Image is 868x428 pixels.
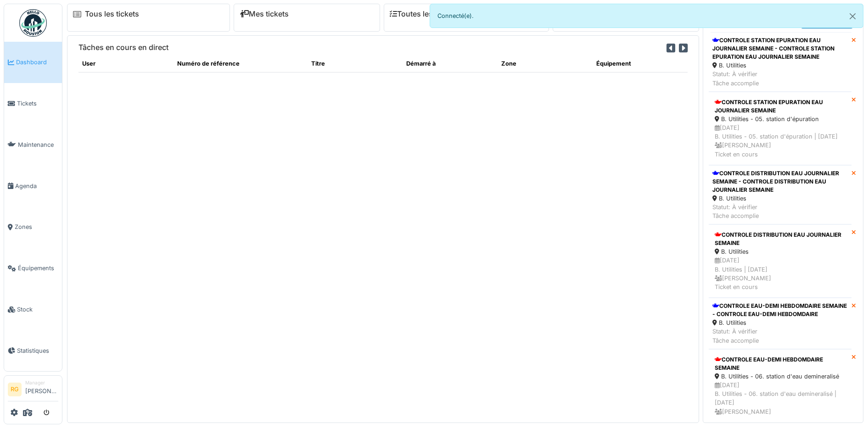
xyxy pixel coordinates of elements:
a: CONTROLE EAU-DEMI HEBDOMDAIRE SEMAINE - CONTROLE EAU-DEMI HEBDOMDAIRE B. Utilities Statut: À véri... [709,298,851,349]
span: Équipements [18,264,58,272]
a: Toutes les tâches [390,10,458,18]
span: Agenda [15,182,58,190]
a: Dashboard [4,42,62,83]
div: B. Utilities [715,247,846,256]
div: B. Utilities - 06. station d'eau demineralisé [715,372,846,381]
a: Agenda [4,165,62,206]
li: RG [8,383,22,396]
th: Démarré à [403,56,498,72]
div: B. Utilities [712,194,848,203]
span: Dashboard [16,58,58,67]
a: Maintenance [4,124,62,166]
a: Statistiques [4,330,62,371]
div: Statut: À vérifier Tâche accomplie [712,327,848,345]
a: CONTROLE DISTRIBUTION EAU JOURNALIER SEMAINE B. Utilities [DATE]B. Utilities | [DATE] [PERSON_NAM... [709,224,851,298]
button: Close [842,4,863,28]
span: Zones [15,222,58,231]
div: CONTROLE EAU-DEMI HEBDOMDAIRE SEMAINE - CONTROLE EAU-DEMI HEBDOMDAIRE [712,302,848,318]
span: Stock [17,305,58,314]
div: [DATE] B. Utilities - 05. station d'épuration | [DATE] [PERSON_NAME] Ticket en cours [715,123,846,159]
a: RG Manager[PERSON_NAME] [8,379,58,401]
a: CONTROLE DISTRIBUTION EAU JOURNALIER SEMAINE - CONTROLE DISTRIBUTION EAU JOURNALIER SEMAINE B. Ut... [709,165,851,225]
span: Maintenance [18,140,58,149]
th: Titre [308,56,403,72]
div: Manager [25,379,58,386]
a: Équipements [4,248,62,289]
a: Tous les tickets [85,10,139,18]
div: CONTROLE STATION EPURATION EAU JOURNALIER SEMAINE [715,98,846,115]
div: B. Utilities [712,318,848,327]
a: CONTROLE STATION EPURATION EAU JOURNALIER SEMAINE B. Utilities - 05. station d'épuration [DATE]B.... [709,92,851,165]
div: Statut: À vérifier Tâche accomplie [712,70,848,87]
h6: Tâches en cours en direct [78,43,168,52]
div: CONTROLE DISTRIBUTION EAU JOURNALIER SEMAINE - CONTROLE DISTRIBUTION EAU JOURNALIER SEMAINE [712,169,848,194]
span: Tickets [17,99,58,108]
li: [PERSON_NAME] [25,379,58,399]
a: CONTROLE STATION EPURATION EAU JOURNALIER SEMAINE - CONTROLE STATION EPURATION EAU JOURNALIER SEM... [709,32,851,92]
span: translation missing: fr.shared.user [82,60,95,67]
div: [DATE] B. Utilities - 06. station d'eau demineralisé | [DATE] [PERSON_NAME] Ticket en cours [715,381,846,425]
a: Stock [4,289,62,330]
a: Zones [4,206,62,248]
div: CONTROLE STATION EPURATION EAU JOURNALIER SEMAINE - CONTROLE STATION EPURATION EAU JOURNALIER SEM... [712,36,848,61]
div: Connecté(e). [430,4,864,28]
a: Tickets [4,83,62,124]
div: B. Utilities - 05. station d'épuration [715,115,846,123]
img: Badge_color-CXgf-gQk.svg [19,9,47,37]
th: Numéro de référence [174,56,307,72]
div: CONTROLE EAU-DEMI HEBDOMDAIRE SEMAINE [715,356,846,372]
a: Mes tickets [240,10,289,18]
div: Statut: À vérifier Tâche accomplie [712,203,848,220]
div: [DATE] B. Utilities | [DATE] [PERSON_NAME] Ticket en cours [715,256,846,291]
th: Zone [498,56,593,72]
div: B. Utilities [712,61,848,70]
span: Statistiques [17,346,58,355]
th: Équipement [593,56,688,72]
div: CONTROLE DISTRIBUTION EAU JOURNALIER SEMAINE [715,231,846,247]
